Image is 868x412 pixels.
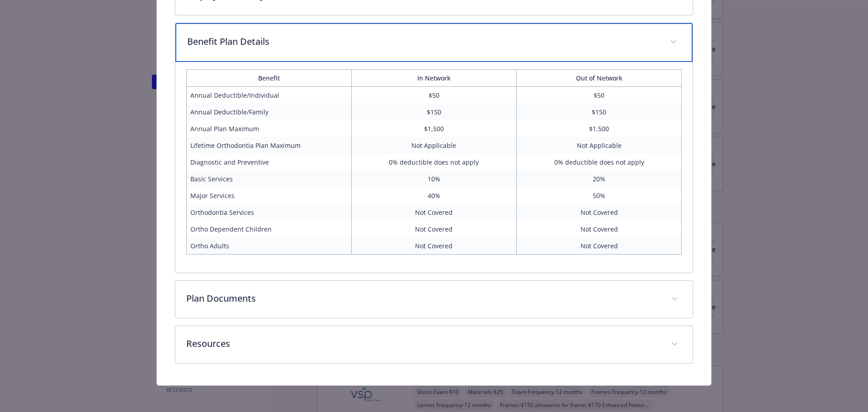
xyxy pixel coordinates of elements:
td: Annual Plan Maximum [186,120,351,137]
p: Benefit Plan Details [187,35,660,48]
div: Benefit Plan Details [175,23,693,62]
td: Diagnostic and Preventive [186,154,351,170]
td: Not Covered [517,221,682,237]
td: $1,500 [351,120,516,137]
div: Benefit Plan Details [175,62,693,273]
td: Basic Services [186,170,351,187]
th: In Network [351,69,516,86]
td: 10% [351,170,516,187]
td: $150 [351,104,516,120]
td: Not Applicable [351,137,516,154]
td: Lifetime Orthodontia Plan Maximum [186,137,351,154]
td: Not Covered [351,221,516,237]
td: Not Covered [517,204,682,221]
td: Major Services [186,187,351,204]
td: 40% [351,187,516,204]
td: $1,500 [517,120,682,137]
td: $50 [517,86,682,104]
td: Ortho Dependent Children [186,221,351,237]
td: Orthodontia Services [186,204,351,221]
td: Not Covered [517,237,682,255]
td: Annual Deductible/Individual [186,86,351,104]
th: Out of Network [517,69,682,86]
td: Annual Deductible/Family [186,104,351,120]
p: Resources [186,337,660,350]
div: Plan Documents [175,281,693,318]
td: 0% deductible does not apply [351,154,516,170]
td: 0% deductible does not apply [517,154,682,170]
td: 50% [517,187,682,204]
td: 20% [517,170,682,187]
td: $150 [517,104,682,120]
p: Plan Documents [186,292,660,305]
td: Not Applicable [517,137,682,154]
td: Not Covered [351,237,516,255]
th: Benefit [186,69,351,86]
div: Resources [175,326,693,363]
td: $50 [351,86,516,104]
td: Not Covered [351,204,516,221]
td: Ortho Adults [186,237,351,255]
